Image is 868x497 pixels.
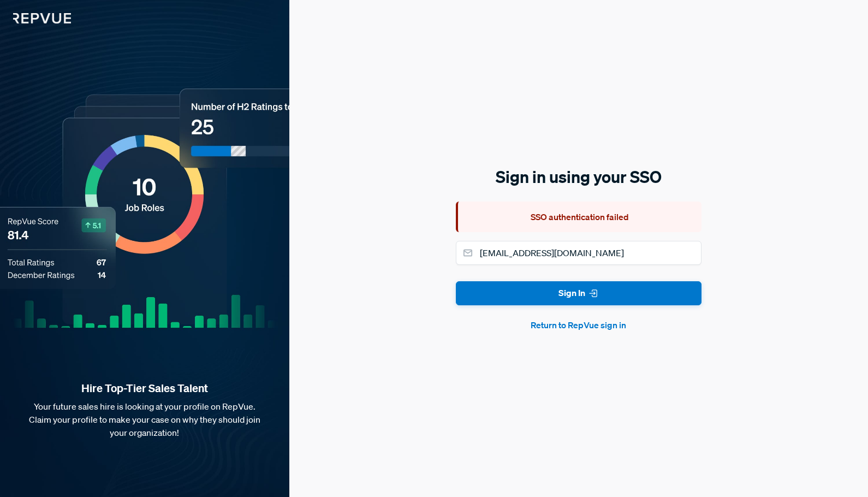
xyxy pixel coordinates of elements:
h5: Sign in using your SSO [456,165,701,188]
input: Email address [456,241,701,265]
strong: Hire Top-Tier Sales Talent [17,381,272,395]
p: Your future sales hire is looking at your profile on RepVue. Claim your profile to make your case... [17,400,272,439]
button: Sign In [456,281,701,306]
button: Return to RepVue sign in [456,318,701,332]
div: SSO authentication failed [456,202,701,232]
